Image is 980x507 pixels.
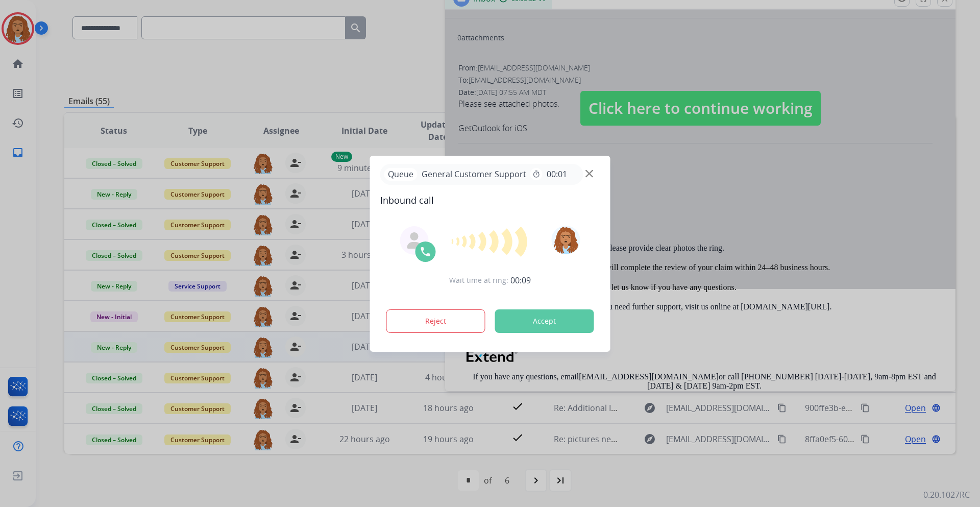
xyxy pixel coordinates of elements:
[449,275,508,285] span: Wait time at ring:
[551,226,580,254] img: avatar
[510,274,531,286] span: 00:09
[532,170,541,178] mat-icon: timer
[923,489,970,501] p: 0.20.1027RC
[495,309,594,333] button: Accept
[386,309,485,333] button: Reject
[380,193,600,207] span: Inbound call
[406,232,423,249] img: agent-avatar
[384,168,418,181] p: Queue
[420,246,432,258] img: call-icon
[418,168,530,180] span: General Customer Support
[585,170,593,177] img: close-button
[547,168,567,180] span: 00:01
